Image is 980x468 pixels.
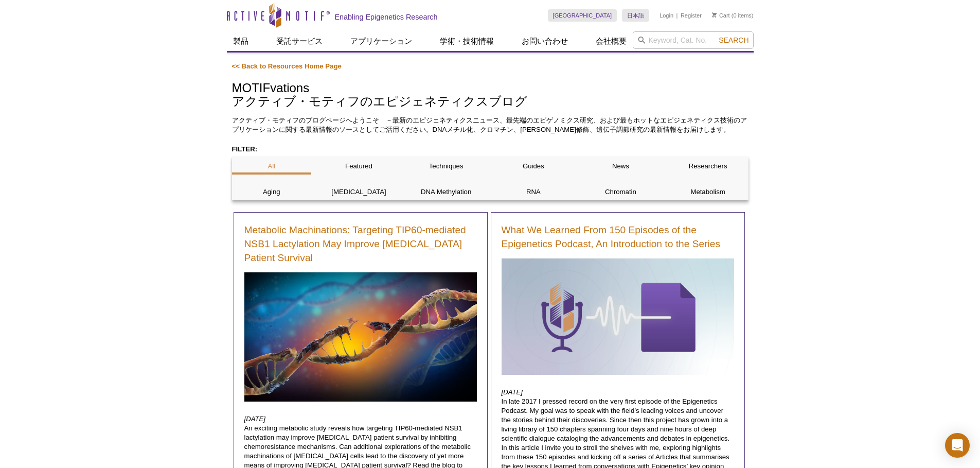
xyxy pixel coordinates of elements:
p: アクティブ・モティフのブログページへようこそ －最新のエピジェネティクスニュース、最先端のエピゲノミクス研究、および最もホットなエピジェネティクス技術のアプリケーションに関する最新情報のソースと... [232,116,749,134]
img: Your Cart [712,12,717,18]
p: Chromatin [581,187,661,197]
p: Featured [319,162,399,171]
a: お問い合わせ [515,31,574,51]
p: Researchers [668,162,748,171]
a: アプリケーション [344,31,418,51]
img: Podcast lessons [502,258,734,375]
a: What We Learned From 150 Episodes of the Epigenetics Podcast, An Introduction to the Series [502,223,734,251]
a: << Back to Resources Home Page [232,62,342,70]
li: | [676,9,678,22]
p: News [581,162,661,171]
a: [GEOGRAPHIC_DATA] [548,9,617,22]
a: 受託サービス [270,31,329,51]
li: (0 items) [712,9,754,22]
p: Aging [232,187,312,197]
em: [DATE] [502,388,523,396]
input: Keyword, Cat. No. [633,31,754,49]
p: Guides [493,162,573,171]
span: Search [719,36,749,44]
p: [MEDICAL_DATA] [319,187,399,197]
a: Cart [712,12,730,19]
div: Open Intercom Messenger [945,433,970,458]
p: Techniques [406,162,486,171]
a: Register [681,12,702,19]
p: Metabolism [668,187,748,197]
h2: Enabling Epigenetics Research [335,12,438,22]
a: 日本語 [622,9,649,22]
em: [DATE] [244,415,266,423]
a: Login [660,12,673,19]
a: 製品 [227,31,255,51]
strong: FILTER: [232,145,258,153]
img: Damaged DNA [244,272,477,402]
a: 会社概要 [590,31,633,51]
p: All [232,162,312,171]
a: 学術・技術情報 [434,31,500,51]
a: Metabolic Machinations: Targeting TIP60-mediated NSB1 Lactylation May Improve [MEDICAL_DATA] Pati... [244,223,477,265]
p: RNA [493,187,573,197]
p: DNA Methylation [406,187,486,197]
button: Search [716,36,752,45]
h1: MOTIFvations アクティブ・モティフのエピジェネティクスブログ [232,81,749,110]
